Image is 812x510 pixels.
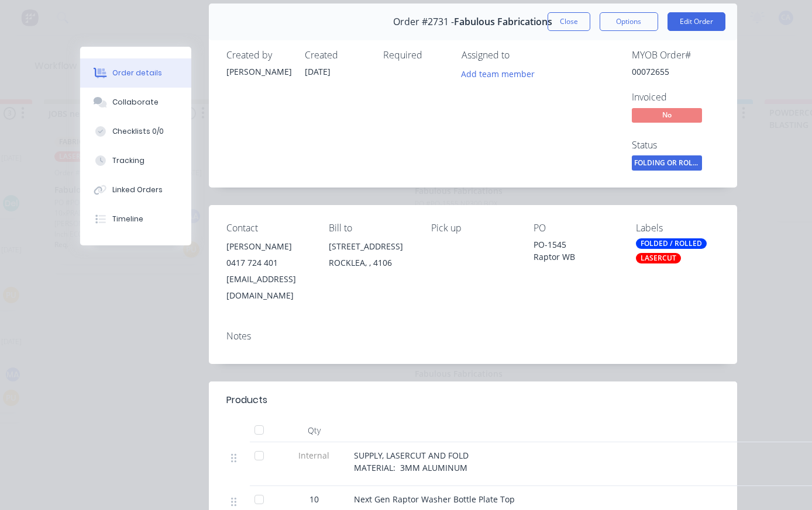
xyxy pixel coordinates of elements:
span: FOLDING OR ROLL... [632,155,702,170]
button: Edit Order [668,12,725,31]
button: Linked Orders [80,175,191,204]
div: Invoiced [632,92,720,103]
div: [PERSON_NAME] [226,65,291,78]
button: FOLDING OR ROLL... [632,155,702,173]
button: Options [600,12,658,31]
div: PO-1545 Raptor WB [534,238,617,263]
div: LASERCUT [636,253,681,263]
span: SUPPLY, LASERCUT AND FOLD MATERIAL: 3MM ALUMINUM [354,450,469,473]
div: Bill to [329,223,412,234]
div: Tracking [112,155,144,166]
button: Tracking [80,146,191,175]
span: Order #2731 - [393,16,454,27]
div: Collaborate [112,97,159,107]
div: [PERSON_NAME] [226,238,310,255]
div: 00072655 [632,65,720,78]
div: Order details [112,68,162,78]
div: Pick up [431,223,515,234]
button: Add team member [462,65,541,81]
div: [PERSON_NAME]0417 724 401[EMAIL_ADDRESS][DOMAIN_NAME] [226,238,310,304]
div: Products [226,393,267,407]
div: Created by [226,50,291,61]
div: Assigned to [462,50,579,61]
div: Created [305,50,369,61]
div: Timeline [112,214,143,224]
div: PO [534,223,617,234]
div: [STREET_ADDRESS] [329,238,412,255]
div: Qty [279,419,349,442]
div: 0417 724 401 [226,255,310,271]
span: Next Gen Raptor Washer Bottle Plate Top [354,494,515,505]
div: [EMAIL_ADDRESS][DOMAIN_NAME] [226,271,310,304]
div: Contact [226,223,310,234]
span: 10 [309,493,319,505]
button: Close [548,12,590,31]
span: Fabulous Fabrications [454,16,552,27]
button: Timeline [80,204,191,234]
div: MYOB Order # [632,50,720,61]
button: Collaborate [80,88,191,117]
div: Required [383,50,448,61]
div: Labels [636,223,720,234]
button: Add team member [455,65,541,81]
div: [STREET_ADDRESS]ROCKLEA, , 4106 [329,238,412,276]
div: Checklists 0/0 [112,126,164,137]
div: ROCKLEA, , 4106 [329,255,412,271]
div: Status [632,140,720,151]
span: Internal [284,449,345,462]
div: Linked Orders [112,185,163,195]
span: [DATE] [305,66,331,77]
div: Notes [226,331,720,342]
div: FOLDED / ROLLED [636,238,707,249]
button: Checklists 0/0 [80,117,191,146]
button: Order details [80,58,191,88]
span: No [632,108,702,123]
